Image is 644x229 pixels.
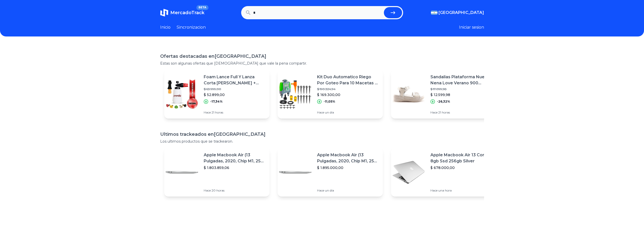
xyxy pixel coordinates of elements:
p: $ 17.099,98 [430,87,492,91]
img: Argentina [431,11,438,15]
a: Featured imageApple Macbook Air (13 Pulgadas, 2020, Chip M1, 256 Gb De Ssd, 8 Gb De Ram) - Plata$... [278,148,383,197]
img: Featured image [278,155,313,190]
p: $ 169.300,00 [317,92,379,97]
a: Featured imageApple Macbook Air 13 Core I5 8gb Ssd 256gb Silver$ 678.000,00Hace una hora [391,148,496,197]
p: Hace un día [317,110,379,114]
p: Hace 21 horas [430,110,492,114]
p: Apple Macbook Air (13 Pulgadas, 2020, Chip M1, 256 Gb De Ssd, 8 Gb De Ram) - Plata [317,152,379,164]
a: Featured imageFoam Lance Full Y Lanza Corta [PERSON_NAME] + Regalo Foam 1lts$ 63.999,00$ 52.899,0... [164,70,269,119]
a: Featured imageSandalias Plataforma Nuevas Nena Love Verano 900 Czapa$ 17.099,98$ 12.599,98-26,32%... [391,70,496,119]
button: Iniciar sesion [459,24,484,30]
p: $ 678.000,00 [430,165,492,170]
a: Inicio [160,24,171,30]
p: Hace un día [317,188,379,193]
p: Estas son algunas ofertas que [DEMOGRAPHIC_DATA] que vale la pena compartir. [160,61,484,66]
p: Hace 21 horas [204,110,265,114]
p: $ 12.599,98 [430,92,492,97]
p: Sandalias Plataforma Nuevas Nena Love Verano 900 Czapa [430,74,492,86]
p: Kit Duo Automatico Riego Por Goteo Para 10 Macetas Y Aspersión Aquaflex [317,74,379,86]
p: $ 52.899,00 [204,92,265,97]
a: Featured imageApple Macbook Air (13 Pulgadas, 2020, Chip M1, 256 Gb De Ssd, 8 Gb De Ram) - Plata$... [164,148,269,197]
img: Featured image [164,77,200,112]
a: Featured imageKit Duo Automatico Riego Por Goteo Para 10 Macetas Y Aspersión Aquaflex$ 190.324,94... [278,70,383,119]
img: MercadoTrack [160,9,168,17]
img: Featured image [278,77,313,112]
p: $ 63.999,00 [204,87,265,91]
p: Apple Macbook Air 13 Core I5 8gb Ssd 256gb Silver [430,152,492,164]
span: BETA [196,5,208,10]
p: -26,32% [437,100,450,104]
p: Apple Macbook Air (13 Pulgadas, 2020, Chip M1, 256 Gb De Ssd, 8 Gb De Ram) - Plata [204,152,265,164]
a: Sincronizacion [177,24,206,30]
img: Featured image [391,155,426,190]
img: Featured image [164,155,200,190]
p: -17,34% [210,100,223,104]
p: -11,05% [324,100,335,104]
p: Foam Lance Full Y Lanza Corta [PERSON_NAME] + Regalo Foam 1lts [204,74,265,86]
span: [GEOGRAPHIC_DATA] [439,10,484,16]
p: Hace 20 horas [204,188,265,193]
p: $ 1.803.859,06 [204,165,265,170]
span: MercadoTrack [170,10,204,15]
img: Featured image [391,77,426,112]
a: MercadoTrackBETA [160,9,204,17]
p: Los ultimos productos que se trackearon. [160,139,484,144]
button: [GEOGRAPHIC_DATA] [431,10,484,16]
p: Hace una hora [430,188,492,193]
p: $ 1.895.000,00 [317,165,379,170]
h1: Ultimos trackeados en [GEOGRAPHIC_DATA] [160,131,484,138]
h1: Ofertas destacadas en [GEOGRAPHIC_DATA] [160,53,484,60]
p: $ 190.324,94 [317,87,379,91]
